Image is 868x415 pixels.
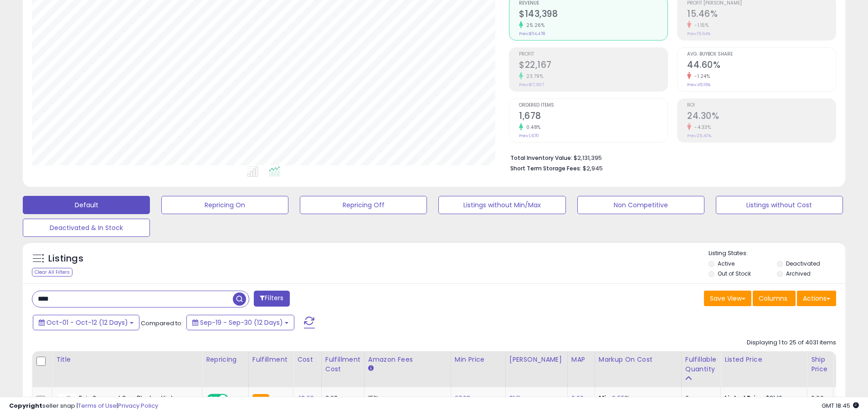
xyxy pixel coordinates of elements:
[687,31,710,36] small: Prev: 15.64%
[724,355,803,364] div: Listed Price
[759,294,787,303] span: Columns
[523,124,541,131] small: 0.48%
[519,9,668,21] h2: $143,398
[519,31,545,36] small: Prev: $114,478
[786,260,820,267] label: Deactivated
[519,111,668,123] h2: 1,678
[691,124,711,131] small: -4.33%
[519,52,668,57] span: Profit
[709,249,845,258] p: Listing States:
[368,355,447,364] div: Amazon Fees
[523,22,544,29] small: 25.26%
[583,164,603,173] span: $2,945
[455,355,502,364] div: Min Price
[23,219,150,237] button: Deactivated & In Stock
[252,355,289,364] div: Fulfillment
[685,355,717,374] div: Fulfillable Quantity
[577,196,704,214] button: Non Competitive
[141,319,183,328] span: Compared to:
[325,355,360,374] div: Fulfillment Cost
[691,22,709,29] small: -1.15%
[254,291,289,307] button: Filters
[595,351,681,387] th: The percentage added to the cost of goods (COGS) that forms the calculator for Min & Max prices.
[510,152,829,163] li: $2,131,395
[687,103,836,108] span: ROI
[78,401,117,410] a: Terms of Use
[48,252,83,265] h5: Listings
[510,154,572,162] b: Total Inventory Value:
[519,133,539,138] small: Prev: 1,670
[186,315,294,330] button: Sep-19 - Sep-30 (12 Days)
[297,355,318,364] div: Cost
[118,401,158,410] a: Privacy Policy
[786,270,811,277] label: Archived
[9,402,158,410] div: seller snap | |
[509,355,564,364] div: [PERSON_NAME]
[523,73,543,80] small: 23.79%
[56,355,198,364] div: Title
[687,82,710,87] small: Prev: 45.16%
[687,9,836,21] h2: 15.46%
[753,291,796,306] button: Columns
[519,82,544,87] small: Prev: $17,907
[23,196,150,214] button: Default
[206,355,245,364] div: Repricing
[438,196,565,214] button: Listings without Min/Max
[519,103,668,108] span: Ordered Items
[822,401,859,410] span: 2025-10-13 18:45 GMT
[797,291,836,306] button: Actions
[599,355,678,364] div: Markup on Cost
[519,60,668,72] h2: $22,167
[687,52,836,57] span: Avg. Buybox Share
[571,355,591,364] div: MAP
[687,111,836,123] h2: 24.30%
[33,315,139,330] button: Oct-01 - Oct-12 (12 Days)
[687,1,836,6] span: Profit [PERSON_NAME]
[300,196,427,214] button: Repricing Off
[32,268,72,277] div: Clear All Filters
[510,164,581,172] b: Short Term Storage Fees:
[9,401,42,410] strong: Copyright
[200,318,283,327] span: Sep-19 - Sep-30 (12 Days)
[704,291,751,306] button: Save View
[368,364,374,373] small: Amazon Fees.
[687,60,836,72] h2: 44.60%
[747,338,836,347] div: Displaying 1 to 25 of 4031 items
[519,1,668,6] span: Revenue
[691,73,710,80] small: -1.24%
[718,260,734,267] label: Active
[161,196,288,214] button: Repricing On
[687,133,711,138] small: Prev: 25.40%
[718,270,751,277] label: Out of Stock
[811,355,829,374] div: Ship Price
[716,196,843,214] button: Listings without Cost
[46,318,128,327] span: Oct-01 - Oct-12 (12 Days)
